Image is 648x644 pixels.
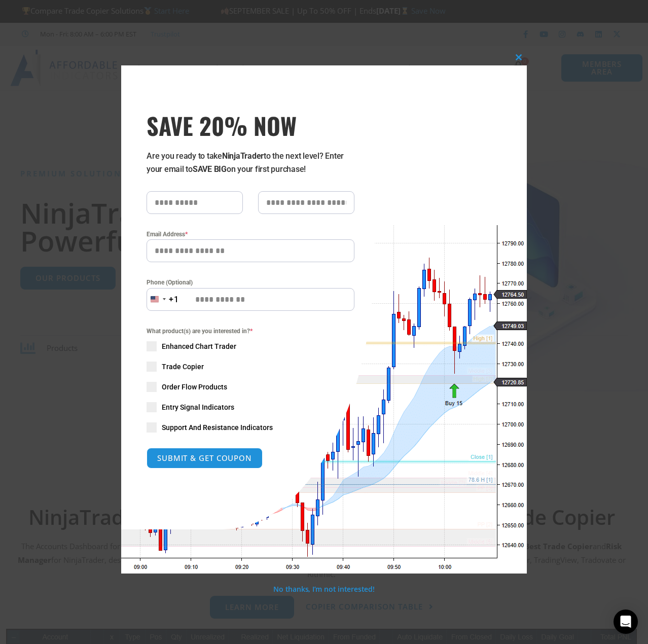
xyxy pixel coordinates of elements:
[147,382,354,392] label: Order Flow Products
[193,164,227,174] strong: SAVE BIG
[147,277,354,288] label: Phone (Optional)
[147,362,354,372] label: Trade Copier
[162,422,273,433] span: Support And Resistance Indicators
[162,341,236,351] span: Enhanced Chart Trader
[162,382,227,392] span: Order Flow Products
[147,448,263,469] button: SUBMIT & GET COUPON
[147,111,354,139] h3: SAVE 20% NOW
[147,229,354,239] label: Email Address
[147,402,354,412] label: Entry Signal Indicators
[147,288,179,311] button: Selected country
[162,402,234,412] span: Entry Signal Indicators
[162,362,204,372] span: Trade Copier
[614,610,638,634] div: Open Intercom Messenger
[147,341,354,351] label: Enhanced Chart Trader
[147,150,354,176] p: Are you ready to take to the next level? Enter your email to on your first purchase!
[273,584,374,594] a: No thanks, I’m not interested!
[147,422,354,433] label: Support And Resistance Indicators
[147,326,354,336] span: What product(s) are you interested in?
[169,293,179,306] div: +1
[222,151,264,161] strong: NinjaTrader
